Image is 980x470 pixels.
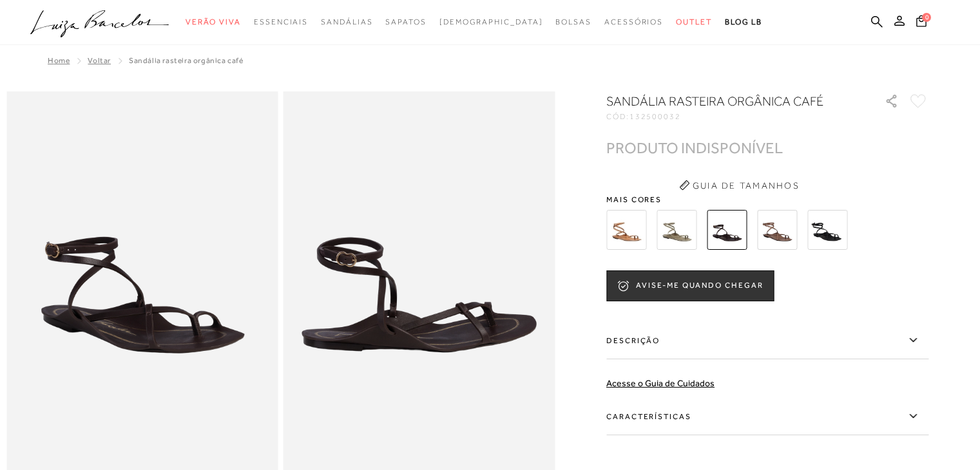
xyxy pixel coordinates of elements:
a: Voltar [88,56,111,65]
a: Acesse o Guia de Cuidados [606,378,715,388]
img: Sandália rasteira orgânica cinza [757,210,797,250]
label: Características [606,398,928,435]
button: 0 [912,14,930,32]
a: BLOG LB [725,10,762,34]
span: Bolsas [555,17,591,26]
a: noSubCategoriesText [604,10,663,34]
a: noSubCategoriesText [186,10,241,34]
span: Sandália rasteira orgânica café [129,56,244,65]
span: Acessórios [604,17,663,26]
a: noSubCategoriesText [676,10,712,34]
a: noSubCategoriesText [321,10,372,34]
img: SANDÁLIA RASTEIRA EM COURO VERDE OLIVA COM TIRAS A FIO [657,210,697,250]
label: Descrição [606,322,928,359]
span: [DEMOGRAPHIC_DATA] [439,17,543,26]
span: Sapatos [385,17,426,26]
h1: Sandália rasteira orgânica café [606,92,848,110]
a: Home [48,56,70,65]
a: noSubCategoriesText [385,10,426,34]
span: 132500032 [629,112,681,121]
div: CÓD: [606,113,864,120]
span: Verão Viva [186,17,241,26]
a: noSubCategoriesText [254,10,308,34]
span: Mais cores [606,196,928,203]
button: Guia de Tamanhos [675,175,803,196]
img: Sandália rasteira orgânica café [707,210,747,250]
img: SANDÁLIA RASTEIRA EM COURO CARAMELO COM TIRAS A FIO [606,210,646,250]
span: BLOG LB [725,17,762,26]
div: PRODUTO INDISPONÍVEL [606,141,783,155]
span: Outlet [676,17,712,26]
span: Sandálias [321,17,372,26]
a: noSubCategoriesText [555,10,591,34]
span: Essenciais [254,17,308,26]
span: 0 [922,13,931,22]
img: SANDÁLIA RASTEIRA ORGÂNICA PRETA [807,210,847,250]
a: noSubCategoriesText [439,10,543,34]
button: AVISE-ME QUANDO CHEGAR [606,270,774,301]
